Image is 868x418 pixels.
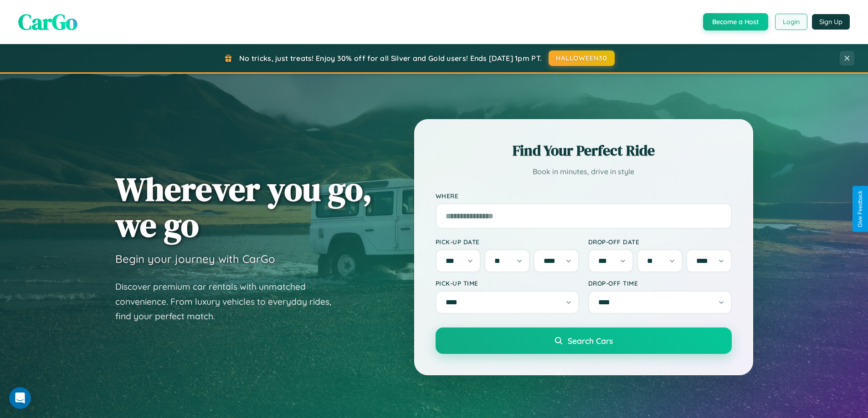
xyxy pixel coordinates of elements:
[436,279,579,287] label: Pick-up Time
[9,387,31,409] iframe: Intercom live chat
[588,279,732,287] label: Drop-off Time
[775,14,807,30] button: Login
[239,54,542,63] span: No tricks, just treats! Enjoy 30% off for all Silver and Gold users! Ends [DATE] 1pm PT.
[436,141,732,161] h2: Find Your Perfect Ride
[115,171,372,243] h1: Wherever you go, we go
[588,238,732,246] label: Drop-off Date
[436,165,732,178] p: Book in minutes, drive in style
[703,13,768,30] button: Become a Host
[568,336,613,346] span: Search Cars
[436,238,579,246] label: Pick-up Date
[436,192,732,200] label: Where
[812,14,850,30] button: Sign Up
[436,327,732,354] button: Search Cars
[115,252,275,266] h3: Begin your journey with CarGo
[115,279,343,324] p: Discover premium car rentals with unmatched convenience. From luxury vehicles to everyday rides, ...
[18,7,77,37] span: CarGo
[549,50,615,66] button: HALLOWEEN30
[857,191,863,227] div: Give Feedback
